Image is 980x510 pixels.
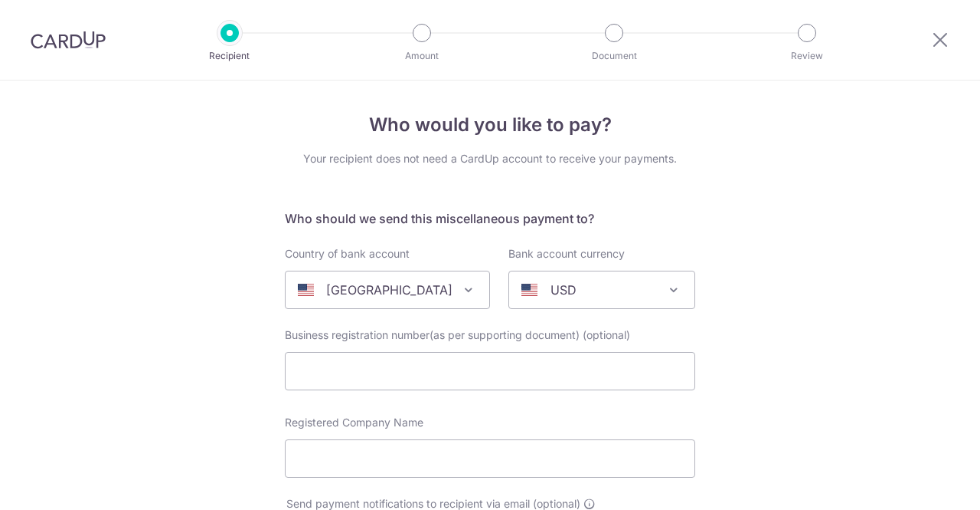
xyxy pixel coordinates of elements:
span: USD [508,271,695,309]
h4: Who would you like to pay? [285,111,695,139]
div: Your recipient does not need a CardUp account to receive your payments. [285,151,695,166]
p: USD [550,281,577,299]
iframe: Opens a widget where you can find more information [882,464,965,502]
label: Country of bank account [285,246,410,262]
span: United States [285,271,490,309]
img: CardUp [31,31,106,49]
p: Review [750,48,864,64]
p: Amount [365,48,479,64]
p: [GEOGRAPHIC_DATA] [326,281,452,299]
span: (optional) [583,327,630,343]
p: Recipient [173,48,286,64]
label: Bank account currency [508,246,625,262]
span: Business registration number(as per supporting document) [285,328,580,341]
span: United States [286,271,489,308]
h5: Who should we send this miscellaneous payment to? [285,209,695,228]
p: Document [557,48,671,64]
span: USD [509,271,694,308]
span: Registered Company Name [285,416,423,429]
